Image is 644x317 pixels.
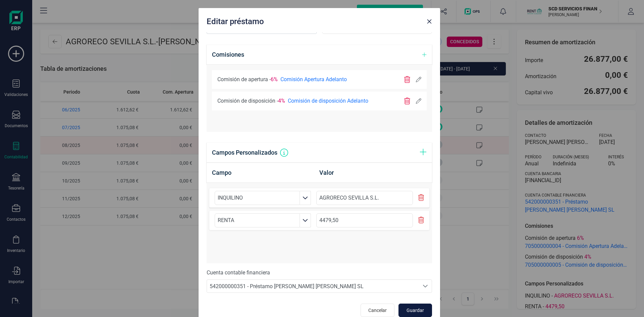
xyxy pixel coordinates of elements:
h6: Campos Personalizados [212,148,277,157]
span: Guardar [406,307,424,314]
span: 542000000351 - Préstamo [PERSON_NAME] [PERSON_NAME] SL [210,283,364,289]
span: 6% [271,75,278,84]
input: Valor [316,191,413,205]
span: Comisión de disposición Adelanto [288,97,398,105]
span: 4% [278,97,285,105]
button: Guardar [398,304,432,317]
span: Comisión Apertura Adelanto [280,75,398,84]
h6: Comisiones [212,50,244,59]
label: Cuenta contable financiera [207,269,270,277]
span: Comisión de disposición - [217,97,278,105]
span: Comisión de apertura - [217,75,271,84]
input: Valor [316,213,413,227]
button: Cancelar [361,304,394,317]
input: Campo [215,191,300,205]
div: Seleccione una cuenta [419,280,432,293]
input: Campo [215,213,300,227]
div: Editar préstamo [204,13,424,27]
span: Cancelar [368,307,387,314]
h6: Campo [212,168,319,177]
h6: Valor [319,168,427,177]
